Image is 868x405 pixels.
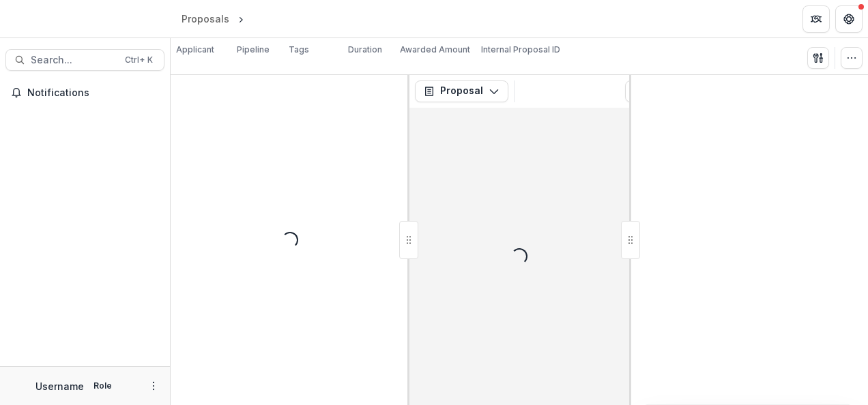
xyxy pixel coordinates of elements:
[176,9,235,29] a: Proposals
[89,380,116,392] p: Role
[237,44,270,56] p: Pipeline
[802,5,830,33] button: Partners
[5,49,164,71] button: Search...
[415,80,508,102] button: Proposal
[182,12,229,26] div: Proposals
[122,52,156,67] div: Ctrl + K
[176,9,305,29] nav: breadcrumb
[35,379,84,393] p: Username
[835,5,863,33] button: Get Help
[289,44,309,56] p: Tags
[348,44,382,56] p: Duration
[27,87,159,99] span: Notifications
[400,44,470,56] p: Awarded Amount
[625,80,647,102] button: View Attached Files
[145,378,162,394] button: More
[176,44,214,56] p: Applicant
[5,82,164,104] button: Notifications
[481,44,560,56] p: Internal Proposal ID
[31,55,117,66] span: Search...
